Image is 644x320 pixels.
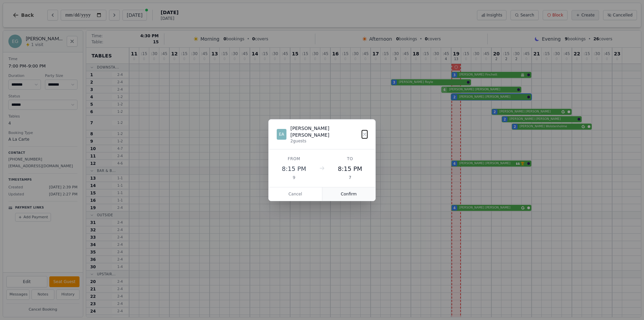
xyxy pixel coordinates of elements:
[290,138,362,144] div: 2 guests
[333,164,367,174] div: 8:15 PM
[277,175,311,180] div: 9
[277,164,311,174] div: 8:15 PM
[333,156,367,162] div: To
[277,129,286,140] div: EA
[322,187,376,201] button: Confirm
[290,125,362,138] div: [PERSON_NAME] [PERSON_NAME]
[277,156,311,162] div: From
[333,175,367,180] div: 7
[269,187,322,201] button: Cancel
